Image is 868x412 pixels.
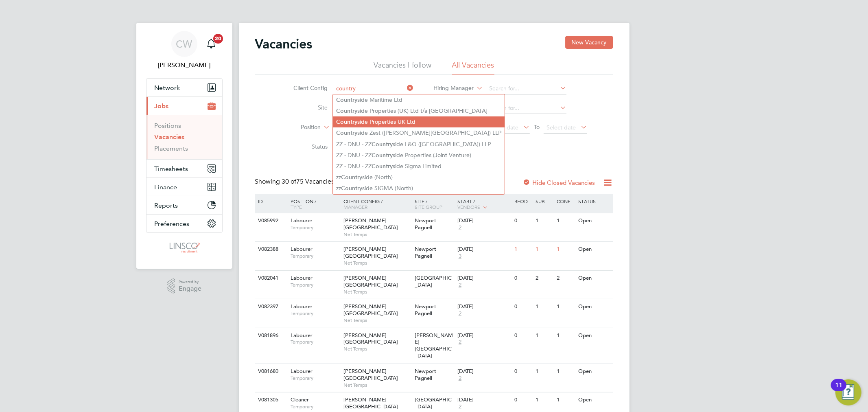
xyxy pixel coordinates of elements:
[155,122,181,129] a: Positions
[256,194,285,208] div: ID
[512,364,533,379] div: 0
[146,215,222,232] button: Preferences
[512,392,533,408] div: 0
[333,183,505,194] li: zz side SIGMA (North)
[146,60,223,70] span: Chloe Whittall
[512,194,533,208] div: Reqd
[576,364,612,379] div: Open
[146,196,222,214] button: Reports
[336,129,357,136] b: Country
[531,122,542,132] span: To
[457,303,510,310] div: [DATE]
[533,242,555,257] div: 1
[146,97,222,115] button: Jobs
[291,332,313,339] span: Labourer
[512,271,533,286] div: 0
[146,160,222,178] button: Timesheets
[333,161,505,172] li: ZZ - DNU - ZZ side Sigma Limited
[555,364,576,379] div: 1
[555,299,576,314] div: 1
[256,271,285,286] div: V082041
[555,271,576,286] div: 2
[179,285,201,292] span: Engage
[256,213,285,228] div: V085992
[555,194,576,208] div: Conf
[336,118,357,125] b: Country
[533,392,555,408] div: 1
[415,217,436,231] span: Newport Pagnell
[457,246,510,253] div: [DATE]
[457,375,463,382] span: 2
[415,274,452,288] span: [GEOGRAPHIC_DATA]
[146,79,222,96] button: Network
[533,328,555,343] div: 1
[284,194,341,214] div: Position /
[256,242,285,257] div: V082388
[333,83,413,94] input: Search for...
[136,23,232,269] nav: Main navigation
[155,183,177,191] span: Finance
[576,299,612,314] div: Open
[291,282,339,288] span: Temporary
[457,310,463,317] span: 2
[457,253,463,260] span: 3
[155,133,185,141] a: Vacancies
[415,368,436,381] span: Newport Pagnell
[155,220,190,228] span: Preferences
[343,396,398,410] span: [PERSON_NAME][GEOGRAPHIC_DATA]
[427,84,474,92] label: Hiring Manager
[282,178,335,186] span: 75 Vacancies
[372,152,393,159] b: Country
[336,96,357,103] b: Country
[374,60,432,75] li: Vacancies I follow
[155,102,169,110] span: Jobs
[533,299,555,314] div: 1
[146,178,222,196] button: Finance
[282,178,297,186] span: 30 of
[512,328,533,343] div: 0
[256,299,285,314] div: V082397
[333,105,505,116] li: side Properties (UK) Ltd t/a [GEOGRAPHIC_DATA]
[576,328,612,343] div: Open
[415,332,453,359] span: [PERSON_NAME][GEOGRAPHIC_DATA]
[576,392,612,408] div: Open
[343,204,367,210] span: Manager
[343,245,398,259] span: [PERSON_NAME][GEOGRAPHIC_DATA]
[576,213,612,228] div: Open
[167,241,201,254] img: linsco-logo-retina.png
[343,346,411,352] span: Net Temps
[555,213,576,228] div: 1
[457,282,463,289] span: 2
[155,165,188,173] span: Timesheets
[291,375,339,381] span: Temporary
[457,204,480,210] span: Vendors
[291,253,339,259] span: Temporary
[457,368,510,375] div: [DATE]
[333,150,505,161] li: ZZ - DNU - ZZ side Properties (Joint Venture)
[146,241,223,254] a: Go to home page
[835,385,842,396] div: 11
[457,275,510,282] div: [DATE]
[343,231,411,238] span: Net Temps
[576,242,612,257] div: Open
[512,299,533,314] div: 0
[291,403,339,410] span: Temporary
[457,339,463,346] span: 2
[333,116,505,127] li: side Properties UK Ltd
[341,194,413,214] div: Client Config /
[291,245,313,252] span: Labourer
[291,339,339,345] span: Temporary
[533,364,555,379] div: 1
[213,34,223,44] span: 20
[343,332,398,346] span: [PERSON_NAME][GEOGRAPHIC_DATA]
[512,242,533,257] div: 1
[372,163,393,170] b: Country
[333,139,505,150] li: ZZ - DNU - ZZ side L&Q ([GEOGRAPHIC_DATA]) LLP
[457,224,463,231] span: 2
[179,278,201,285] span: Powered by
[452,60,494,75] li: All Vacancies
[281,84,328,92] label: Client Config
[457,403,463,410] span: 2
[565,36,613,49] button: New Vacancy
[333,127,505,138] li: side Zest ([PERSON_NAME][GEOGRAPHIC_DATA]) LLP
